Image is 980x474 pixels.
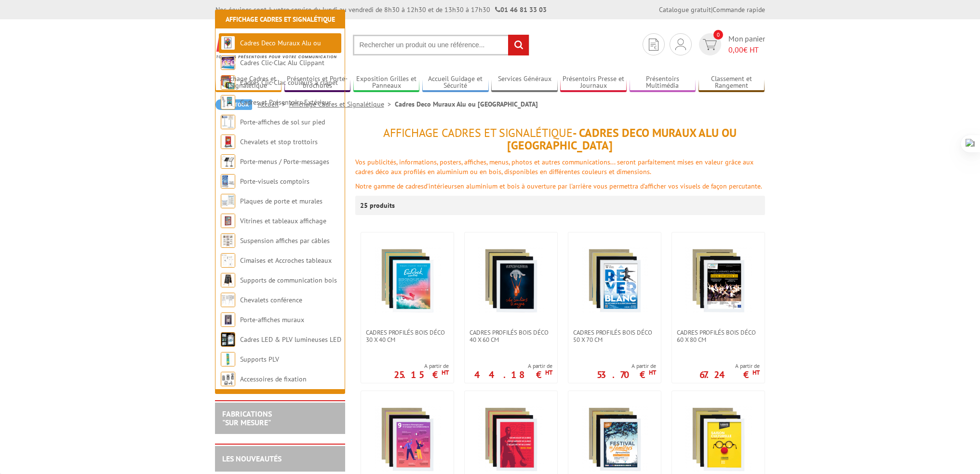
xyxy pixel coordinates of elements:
[353,75,420,91] a: Exposition Grilles et Panneaux
[581,406,648,473] img: Cadres Profilés Bois Déco 80 x 120 cm
[374,406,441,473] img: Cadres Profilés Bois Déco 70 x 100 cm
[221,332,235,347] img: Cadres LED & PLV lumineuses LED
[699,362,760,370] span: A partir de
[221,253,235,268] img: Cimaises et Accroches tableaux
[713,30,723,40] span: 0
[240,256,332,265] a: Cimaises et Accroches tableaux
[355,182,424,190] font: Notre gamme de cadres
[284,75,351,91] a: Présentoirs et Porte-brochures
[221,39,321,67] a: Cadres Deco Muraux Alu ou [GEOGRAPHIC_DATA]
[240,375,307,383] a: Accessoires de fixation
[240,177,309,186] a: Porte-visuels comptoirs
[649,39,658,51] img: devis rapide
[221,95,235,109] img: Cadres et Présentoirs Extérieur
[240,335,341,344] a: Cadres LED & PLV lumineuses LED
[215,75,282,91] a: Affichage Cadres et Signalétique
[474,362,552,370] span: A partir de
[508,35,529,55] input: rechercher
[675,39,686,50] img: devis rapide
[474,372,552,378] p: 44.18 €
[697,33,765,55] a: devis rapide 0 Mon panier 0,00€ HT
[221,372,235,386] img: Accessoires de fixation
[395,99,538,109] li: Cadres Deco Muraux Alu ou [GEOGRAPHIC_DATA]
[394,372,449,378] p: 25.15 €
[221,312,235,327] img: Porte-affiches muraux
[240,58,324,67] a: Cadres Clic-Clac Alu Clippant
[355,127,765,152] h1: - Cadres Deco Muraux Alu ou [GEOGRAPHIC_DATA]
[360,196,396,215] p: 25 produits
[728,45,743,54] span: 0,00
[394,362,449,370] span: A partir de
[221,194,235,208] img: Plaques de porte et murales
[560,75,627,91] a: Présentoirs Presse et Journaux
[672,329,765,343] a: Cadres Profilés Bois Déco 60 x 80 cm
[221,233,235,248] img: Suspension affiches par câbles
[226,15,335,24] a: Affichage Cadres et Signalétique
[659,5,765,14] div: |
[240,276,337,284] a: Supports de communication bois
[366,329,449,343] span: Cadres Profilés Bois Déco 30 x 40 cm
[649,368,656,377] sup: HT
[597,372,656,378] p: 53.70 €
[240,98,331,107] a: Cadres et Présentoirs Extérieur
[581,247,648,314] img: Cadres Profilés Bois Déco 50 x 70 cm
[222,454,282,463] a: LES NOUVEAUTÉS
[573,329,656,343] span: Cadres Profilés Bois Déco 50 x 70 cm
[630,75,696,91] a: Présentoirs Multimédia
[659,5,711,14] a: Catalogue gratuit
[728,33,765,55] span: Mon panier
[240,315,304,324] a: Porte-affiches muraux
[353,35,529,55] input: Rechercher un produit ou une référence...
[477,406,545,473] img: Cadres Profilés Bois Déco 80 x 100 cm
[495,5,547,14] strong: 01 46 81 33 03
[221,273,235,287] img: Supports de communication bois
[240,236,330,245] a: Suspension affiches par câbles
[422,75,489,91] a: Accueil Guidage et Sécurité
[221,174,235,189] img: Porte-visuels comptoirs
[424,182,457,190] font: d'intérieurs
[361,329,454,343] a: Cadres Profilés Bois Déco 30 x 40 cm
[545,368,552,377] sup: HT
[240,118,325,126] a: Porte-affiches de sol sur pied
[215,5,547,14] div: Nos équipes sont à votre service du lundi au vendredi de 8h30 à 12h30 et de 13h30 à 17h30
[677,329,760,343] span: Cadres Profilés Bois Déco 60 x 80 cm
[289,100,395,108] a: Affichage Cadres et Signalétique
[240,137,318,146] a: Chevalets et stop trottoirs
[465,329,557,343] a: Cadres Profilés Bois Déco 40 x 60 cm
[240,296,302,304] a: Chevalets conférence
[752,368,760,377] sup: HT
[240,157,329,166] a: Porte-menus / Porte-messages
[699,372,760,378] p: 67.24 €
[221,115,235,129] img: Porte-affiches de sol sur pied
[685,406,752,473] img: Cadres Profilés Bois Déco A0
[374,247,441,314] img: Cadres Profilés Bois Déco 30 x 40 cm
[222,409,272,427] a: FABRICATIONS"Sur Mesure"
[712,5,765,14] a: Commande rapide
[221,154,235,169] img: Porte-menus / Porte-messages
[698,75,765,91] a: Classement et Rangement
[597,362,656,370] span: A partir de
[703,39,717,50] img: devis rapide
[240,355,279,364] a: Supports PLV
[221,135,235,149] img: Chevalets et stop trottoirs
[221,36,235,50] img: Cadres Deco Muraux Alu ou Bois
[728,44,765,55] span: € HT
[685,247,752,314] img: Cadres Profilés Bois Déco 60 x 80 cm
[491,75,558,91] a: Services Généraux
[221,214,235,228] img: Vitrines et tableaux affichage
[442,368,449,377] sup: HT
[383,125,573,140] span: Affichage Cadres et Signalétique
[470,329,552,343] span: Cadres Profilés Bois Déco 40 x 60 cm
[240,217,326,225] a: Vitrines et tableaux affichage
[568,329,661,343] a: Cadres Profilés Bois Déco 50 x 70 cm
[355,158,753,176] font: Vos publicités, informations, posters, affiches, menus, photos et autres communications... seront...
[240,197,322,205] a: Plaques de porte et murales
[221,352,235,366] img: Supports PLV
[477,247,545,314] img: Cadres Profilés Bois Déco 40 x 60 cm
[457,182,762,190] font: en aluminium et bois à ouverture par l'arrière vous permettra d’afficher vos visuels de façon per...
[221,293,235,307] img: Chevalets conférence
